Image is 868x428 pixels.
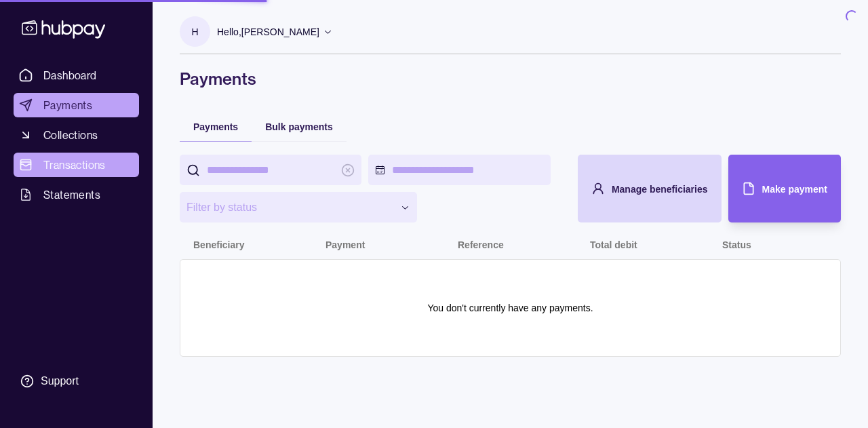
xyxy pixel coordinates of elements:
[14,367,139,395] a: Support
[180,68,841,90] h1: Payments
[762,184,827,195] span: Make payment
[590,239,637,250] p: Total debit
[458,239,504,250] p: Reference
[14,182,139,207] a: Statements
[191,24,198,39] p: H
[728,155,841,222] button: Make payment
[207,155,334,185] input: search
[43,97,92,113] span: Payments
[612,184,708,195] span: Manage beneficiaries
[722,239,751,250] p: Status
[427,300,593,315] p: You don't currently have any payments.
[43,67,97,83] span: Dashboard
[14,63,139,87] a: Dashboard
[14,123,139,147] a: Collections
[217,24,319,39] p: Hello, [PERSON_NAME]
[578,155,722,222] button: Manage beneficiaries
[193,121,238,132] span: Payments
[325,239,365,250] p: Payment
[41,374,79,389] div: Support
[14,153,139,177] a: Transactions
[43,157,106,173] span: Transactions
[193,239,244,250] p: Beneficiary
[43,187,100,203] span: Statements
[14,93,139,117] a: Payments
[265,121,333,132] span: Bulk payments
[43,127,98,143] span: Collections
